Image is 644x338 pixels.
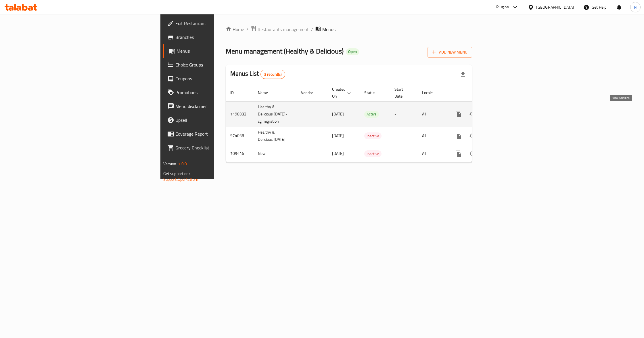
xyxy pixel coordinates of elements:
div: Open [346,48,359,55]
span: Vendor [301,89,321,96]
button: Change Status [465,107,479,121]
span: Created On [332,86,353,100]
span: Open [346,49,359,54]
td: - [390,127,417,145]
a: Menus [163,44,268,58]
a: Support.OpsPlatform [163,176,200,183]
li: / [311,26,313,33]
a: Grocery Checklist [163,141,268,155]
a: Menu disclaimer [163,99,268,113]
span: [DATE] [332,132,344,139]
h2: Menus List [230,69,285,79]
span: Coverage Report [175,130,263,137]
a: Coupons [163,72,268,86]
span: Status [364,89,383,96]
span: 1.0.0 [178,160,187,168]
span: Choice Groups [175,61,263,68]
a: Promotions [163,86,268,99]
div: Inactive [364,150,382,157]
span: Start Date [394,86,411,100]
span: [DATE] [332,110,344,118]
td: Healthy & Delicious [DATE]-cg migration [253,101,296,127]
span: [DATE] [332,150,344,157]
span: ID [230,89,241,96]
span: Edit Restaurant [175,20,263,27]
td: All [417,101,447,127]
nav: breadcrumb [226,26,472,33]
td: New [253,145,296,162]
span: Restaurants management [258,26,309,33]
button: Change Status [465,129,479,143]
span: Inactive [364,133,382,139]
span: Coupons [175,75,263,82]
span: Active [364,111,379,117]
div: [GEOGRAPHIC_DATA] [536,4,574,10]
div: Active [364,111,379,118]
span: N [634,4,637,10]
button: Add New Menu [428,47,472,58]
th: Actions [447,84,511,102]
a: Upsell [163,113,268,127]
a: Coverage Report [163,127,268,141]
table: enhanced table [226,84,511,163]
span: Menus [177,48,263,54]
a: Restaurants management [251,26,309,33]
button: more [452,129,465,143]
span: Upsell [175,117,263,124]
button: more [452,147,465,161]
td: - [390,101,417,127]
span: Locale [422,89,440,96]
span: 3 record(s) [261,72,285,77]
td: All [417,145,447,162]
button: more [452,107,465,121]
a: Choice Groups [163,58,268,72]
a: Branches [163,30,268,44]
div: Total records count [260,70,285,79]
span: Inactive [364,151,382,157]
td: - [390,145,417,162]
span: Branches [175,34,263,41]
span: Get support on: [163,170,190,177]
a: Edit Restaurant [163,16,268,30]
div: Export file [456,67,470,81]
span: Grocery Checklist [175,144,263,151]
button: Change Status [465,147,479,161]
span: Promotions [175,89,263,96]
span: Name [258,89,275,96]
td: Healthy & Delicious [DATE] [253,127,296,145]
span: Menus [322,26,336,33]
span: Add New Menu [432,49,467,56]
div: Plugins [496,4,509,11]
span: Menu disclaimer [175,103,263,110]
span: Version: [163,160,177,168]
td: All [417,127,447,145]
span: Menu management ( Healthy & Delicious ) [226,45,344,58]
